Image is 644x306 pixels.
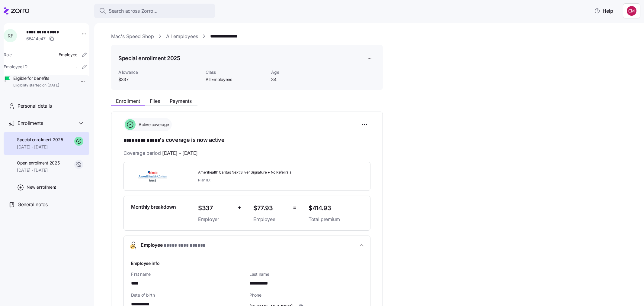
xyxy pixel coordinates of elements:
[594,7,613,15] span: Help
[75,64,77,70] span: -
[123,149,198,157] span: Coverage period
[131,292,245,298] span: Date of birth
[18,119,43,127] span: Enrollments
[170,99,192,103] span: Payments
[253,216,288,223] span: Employee
[4,64,27,70] span: Employee ID
[109,7,158,15] span: Search across Zorro...
[8,33,13,38] span: R F
[118,54,180,62] h1: Special enrollment 2025
[162,149,198,157] span: [DATE] - [DATE]
[271,76,332,83] span: 34
[111,33,154,40] a: Mac's Speed Shop
[18,201,48,208] span: General notes
[309,203,363,213] span: $414.93
[131,260,363,266] h1: Employee info
[206,69,266,75] span: Class
[118,76,201,83] span: $337
[166,33,198,40] a: All employees
[17,137,63,143] span: Special enrollment 2025
[198,177,210,183] span: Plan ID:
[13,75,59,81] span: Eligible for benefits
[123,136,370,145] h1: 's coverage is now active
[59,52,77,58] span: Employee
[198,170,304,175] span: Amerihealth Caritas Next Silver Signature + No Referrals
[627,6,636,16] img: c76f7742dad050c3772ef460a101715e
[116,99,140,103] span: Enrollment
[131,271,245,277] span: First name
[13,83,59,88] span: Eligibility started on [DATE]
[17,144,63,150] span: [DATE] - [DATE]
[589,5,618,17] button: Help
[238,203,241,212] span: +
[293,203,296,212] span: =
[17,160,59,166] span: Open enrollment 2025
[18,102,52,110] span: Personal details
[118,69,201,75] span: Allowance
[137,122,169,128] span: Active coverage
[206,76,266,83] span: All Employees
[27,184,56,190] span: New enrollment
[198,203,233,213] span: $337
[4,52,12,58] span: Role
[150,99,160,103] span: Files
[17,167,59,173] span: [DATE] - [DATE]
[249,271,363,277] span: Last name
[271,69,332,75] span: Age
[141,241,205,249] span: Employee
[26,36,46,42] span: 65414e47
[253,203,288,213] span: $77.93
[198,216,233,223] span: Employer
[249,292,363,298] span: Phone
[94,4,215,18] button: Search across Zorro...
[131,203,176,211] span: Monthly breakdown
[309,216,363,223] span: Total premium
[131,169,175,183] img: AmeriHealth Caritas Next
